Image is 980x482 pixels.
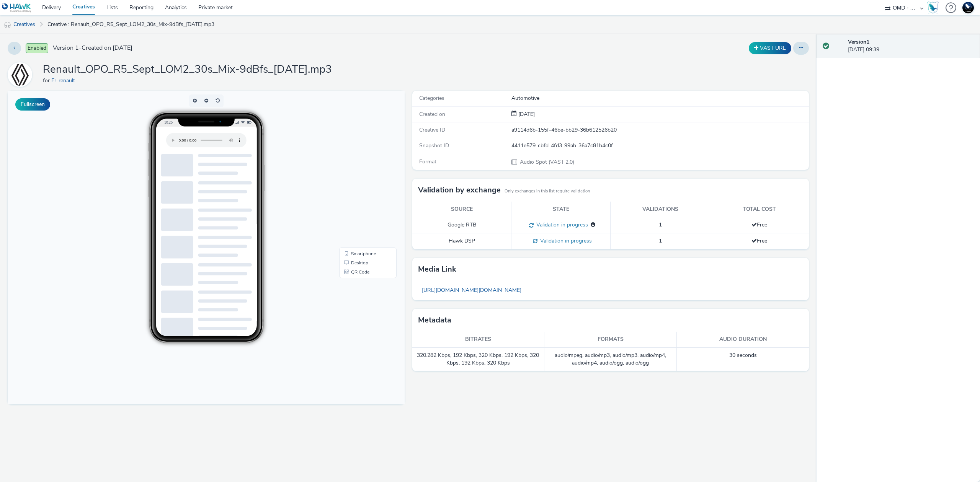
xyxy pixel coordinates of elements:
span: Desktop [343,170,361,174]
a: Creative : Renault_OPO_R5_Sept_LOM2_30s_Mix-9dBfs_[DATE].mp3 [44,15,218,34]
img: audio [4,21,11,29]
div: [DATE] 09:39 [848,38,974,54]
span: Audio Spot (VAST 2.0) [519,158,574,166]
td: audio/mpeg, audio/mp3, audio/mp3, audio/mp4, audio/mp4, audio/ogg, audio/ogg [544,348,677,371]
span: Free [751,237,767,244]
h3: Validation by exchange [418,184,501,196]
div: 4411e579-cbfd-4fd3-99ab-36a7c81b4c0f [511,142,808,150]
span: Smartphone [343,161,368,165]
h1: Renault_OPO_R5_Sept_LOM2_30s_Mix-9dBfs_[DATE].mp3 [43,62,332,77]
span: Snapshot ID [419,142,449,149]
span: Validation in progress [534,221,588,228]
span: Creative ID [419,126,445,134]
span: Enabled [26,43,48,53]
a: Hawk Academy [927,2,942,14]
span: 10:25 [156,29,165,34]
img: Support Hawk [962,2,974,13]
strong: Version 1 [848,38,869,46]
span: QR Code [343,179,362,184]
span: Validation in progress [537,237,592,244]
li: QR Code [333,177,387,186]
th: Source [412,202,511,217]
img: undefined Logo [2,3,31,13]
img: Fr-renault [9,60,31,90]
h3: Metadata [418,314,451,326]
li: Desktop [333,168,387,177]
th: Validations [611,202,710,217]
td: 320.282 Kbps, 192 Kbps, 320 Kbps, 192 Kbps, 320 Kbps, 192 Kbps, 320 Kbps [412,348,545,371]
div: Duplicate the creative as a VAST URL [747,42,793,54]
a: Fr-renault [51,77,78,84]
span: [DATE] [517,111,535,118]
small: Only exchanges in this list require validation [505,188,590,194]
li: Smartphone [333,158,387,168]
th: Audio duration [677,332,809,347]
div: Automotive [511,94,808,102]
div: Creation 03 September 2025, 09:39 [517,111,535,118]
span: Format [419,158,436,165]
button: Fullscreen [15,98,50,111]
div: a9114d6b-155f-46be-bb29-36b612526b20 [511,126,808,134]
a: Fr-renault [8,71,35,78]
span: Categories [419,94,444,102]
span: 1 [659,237,662,244]
th: Bitrates [412,332,545,347]
button: VAST URL [749,42,791,54]
span: Version 1 - Created on [DATE] [53,44,132,52]
h3: Media link [418,264,456,275]
th: State [511,202,611,217]
th: Total cost [710,202,809,217]
td: 30 seconds [677,348,809,371]
img: Hawk Academy [927,2,939,14]
th: Formats [544,332,677,347]
span: Free [751,221,767,228]
span: 1 [659,221,662,228]
span: for [43,77,51,84]
td: Google RTB [412,217,511,233]
span: Created on [419,111,445,118]
a: [URL][DOMAIN_NAME][DOMAIN_NAME] [418,283,525,298]
td: Hawk DSP [412,233,511,249]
